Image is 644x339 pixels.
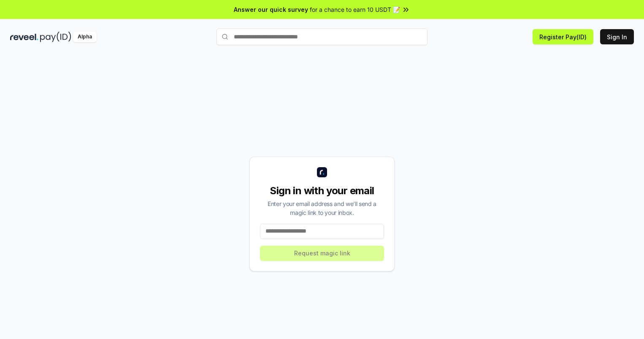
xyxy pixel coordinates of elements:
span: for a chance to earn 10 USDT 📝 [310,5,400,14]
div: Sign in with your email [260,184,384,198]
img: reveel_dark [10,32,38,42]
button: Register Pay(ID) [533,29,593,44]
button: Sign In [600,29,634,44]
img: pay_id [40,32,71,42]
span: Answer our quick survey [234,5,308,14]
img: logo_small [317,167,327,177]
div: Enter your email address and we’ll send a magic link to your inbox. [260,199,384,217]
div: Alpha [73,32,97,42]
